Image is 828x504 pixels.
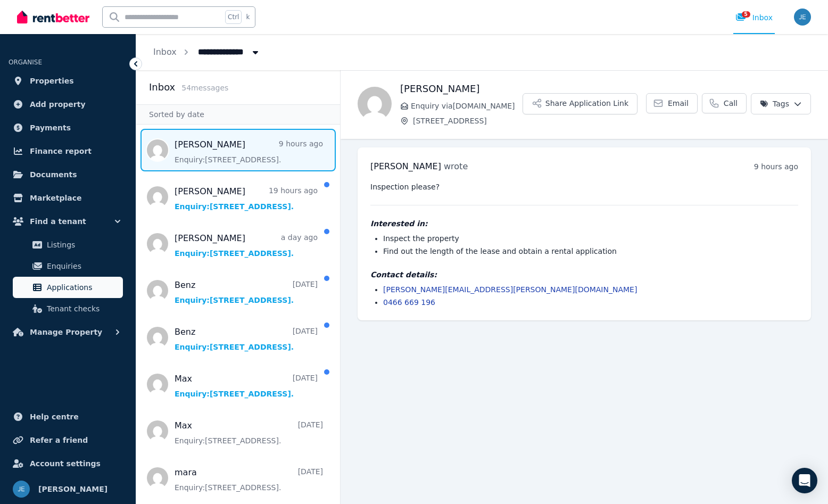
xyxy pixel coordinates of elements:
[30,75,74,87] span: Properties
[38,483,107,495] span: [PERSON_NAME]
[9,59,42,66] span: ORGANISE
[181,84,228,92] span: 54 message s
[175,138,323,165] a: [PERSON_NAME]9 hours agoEnquiry:[STREET_ADDRESS].
[30,434,88,447] span: Refer a friend
[30,326,102,338] span: Manage Property
[444,161,468,171] span: wrote
[9,94,127,115] a: Add property
[413,115,523,126] span: [STREET_ADDRESS]
[794,9,811,26] img: Jeff
[13,481,30,498] img: Jeff
[358,87,392,121] img: Brodie
[30,215,86,228] span: Find a tenant
[136,104,340,125] div: Sorted by date
[30,410,79,423] span: Help centre
[13,255,123,277] a: Enquiries
[383,285,637,294] a: [PERSON_NAME][EMAIL_ADDRESS][PERSON_NAME][DOMAIN_NAME]
[136,34,278,70] nav: Breadcrumb
[9,187,127,209] a: Marketplace
[17,9,89,25] img: RentBetter
[13,234,123,255] a: Listings
[668,98,689,109] span: Email
[754,162,798,171] time: 9 hours ago
[47,281,119,294] span: Applications
[9,406,127,427] a: Help centre
[47,260,119,272] span: Enquiries
[153,47,177,57] a: Inbox
[13,298,123,319] a: Tenant checks
[47,238,119,251] span: Listings
[724,98,738,109] span: Call
[523,93,637,114] button: Share Application Link
[370,181,798,192] pre: Inspection please?
[400,81,523,96] h1: [PERSON_NAME]
[702,93,747,113] a: Call
[246,13,250,21] span: k
[383,233,798,244] li: Inspect the property
[30,98,86,111] span: Add property
[9,429,127,451] a: Refer a friend
[411,101,523,111] span: Enquiry via [DOMAIN_NAME]
[9,164,127,185] a: Documents
[370,269,798,280] h4: Contact details:
[175,373,318,399] a: Max[DATE]Enquiry:[STREET_ADDRESS].
[9,141,127,162] a: Finance report
[646,93,698,113] a: Email
[30,121,71,134] span: Payments
[383,246,798,257] li: Find out the length of the lease and obtain a rental application
[13,277,123,298] a: Applications
[735,12,773,23] div: Inbox
[175,419,323,446] a: Max[DATE]Enquiry:[STREET_ADDRESS].
[760,98,789,109] span: Tags
[751,93,811,114] button: Tags
[370,218,798,229] h4: Interested in:
[30,168,77,181] span: Documents
[30,145,92,158] span: Finance report
[175,326,318,352] a: Benz[DATE]Enquiry:[STREET_ADDRESS].
[30,457,101,470] span: Account settings
[9,453,127,474] a: Account settings
[792,468,817,493] div: Open Intercom Messenger
[175,185,318,212] a: [PERSON_NAME]19 hours agoEnquiry:[STREET_ADDRESS].
[175,279,318,305] a: Benz[DATE]Enquiry:[STREET_ADDRESS].
[9,321,127,343] button: Manage Property
[30,192,81,204] span: Marketplace
[175,232,318,259] a: [PERSON_NAME]a day agoEnquiry:[STREET_ADDRESS].
[225,10,242,24] span: Ctrl
[149,80,175,95] h2: Inbox
[742,11,750,18] span: 5
[9,211,127,232] button: Find a tenant
[47,302,119,315] span: Tenant checks
[9,117,127,138] a: Payments
[370,161,441,171] span: [PERSON_NAME]
[175,466,323,493] a: mara[DATE]Enquiry:[STREET_ADDRESS].
[9,70,127,92] a: Properties
[383,298,435,307] a: 0466 669 196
